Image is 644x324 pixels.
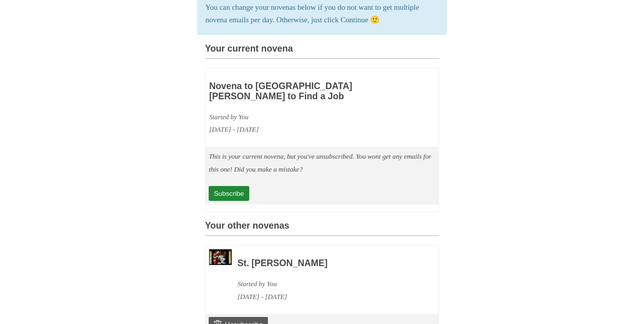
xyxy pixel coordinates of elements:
[238,258,418,269] h3: St. [PERSON_NAME]
[209,111,389,124] div: Started by You
[205,221,439,236] h3: Your other novenas
[209,186,249,201] a: Subscribe
[238,290,418,303] div: [DATE] - [DATE]
[205,44,439,59] h3: Your current novena
[238,277,418,290] div: Started by You
[209,81,389,101] h3: Novena to [GEOGRAPHIC_DATA][PERSON_NAME] to Find a Job
[209,249,232,265] img: Novena image
[209,152,431,173] em: This is your current novena, but you've unsubscribed. You wont get any emails for this one! Did y...
[209,123,389,136] div: [DATE] - [DATE]
[206,1,439,27] p: You can change your novenas below if you do not want to get multiple novena emails per day. Other...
